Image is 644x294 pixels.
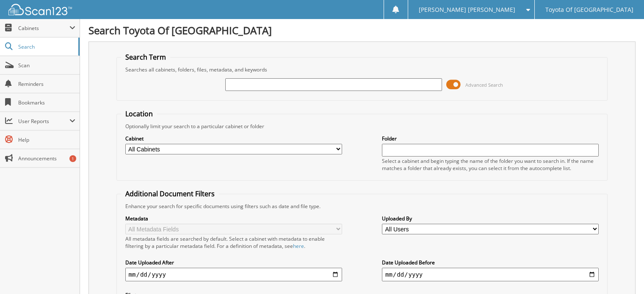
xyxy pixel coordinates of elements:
[18,43,74,50] span: Search
[125,215,342,222] label: Metadata
[382,259,599,266] label: Date Uploaded Before
[121,52,170,62] legend: Search Term
[125,135,342,142] label: Cabinet
[121,66,603,73] div: Searches all cabinets, folders, files, metadata, and keywords
[293,242,304,250] a: here
[69,155,76,162] div: 1
[8,4,72,15] img: scan123-logo-white.svg
[465,82,503,88] span: Advanced Search
[121,109,157,118] legend: Location
[382,268,599,281] input: end
[382,135,599,142] label: Folder
[18,25,69,32] span: Cabinets
[545,7,633,12] span: Toyota Of [GEOGRAPHIC_DATA]
[121,123,603,130] div: Optionally limit your search to a particular cabinet or folder
[125,268,342,281] input: start
[125,259,342,266] label: Date Uploaded After
[18,62,75,69] span: Scan
[18,155,75,162] span: Announcements
[419,7,515,12] span: [PERSON_NAME] [PERSON_NAME]
[18,136,75,143] span: Help
[88,23,636,37] h1: Search Toyota Of [GEOGRAPHIC_DATA]
[121,189,219,198] legend: Additional Document Filters
[18,80,75,88] span: Reminders
[125,235,342,250] div: All metadata fields are searched by default. Select a cabinet with metadata to enable filtering b...
[382,157,599,172] div: Select a cabinet and begin typing the name of the folder you want to search in. If the name match...
[18,99,75,106] span: Bookmarks
[121,203,603,210] div: Enhance your search for specific documents using filters such as date and file type.
[18,118,69,125] span: User Reports
[382,215,599,222] label: Uploaded By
